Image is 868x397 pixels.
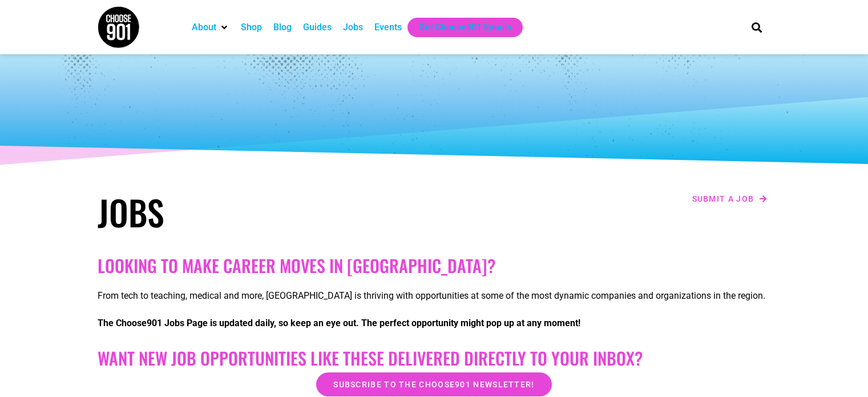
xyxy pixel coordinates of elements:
[192,21,216,34] a: About
[374,21,402,34] a: Events
[333,380,534,388] span: Subscribe to the Choose901 newsletter!
[689,191,771,206] a: Submit a job
[186,18,732,37] nav: Main nav
[273,21,292,34] a: Blog
[747,18,766,37] div: Search
[98,348,771,368] h2: Want New Job Opportunities like these Delivered Directly to your Inbox?
[303,21,332,34] a: Guides
[316,372,551,396] a: Subscribe to the Choose901 newsletter!
[98,191,429,232] h1: Jobs
[186,18,235,37] div: About
[692,195,754,203] span: Submit a job
[98,289,771,303] p: From tech to teaching, medical and more, [GEOGRAPHIC_DATA] is thriving with opportunities at some...
[98,255,771,276] h2: Looking to make career moves in [GEOGRAPHIC_DATA]?
[343,21,363,34] a: Jobs
[241,21,262,34] a: Shop
[419,21,511,34] a: Get Choose901 Emails
[98,318,580,328] strong: The Choose901 Jobs Page is updated daily, so keep an eye out. The perfect opportunity might pop u...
